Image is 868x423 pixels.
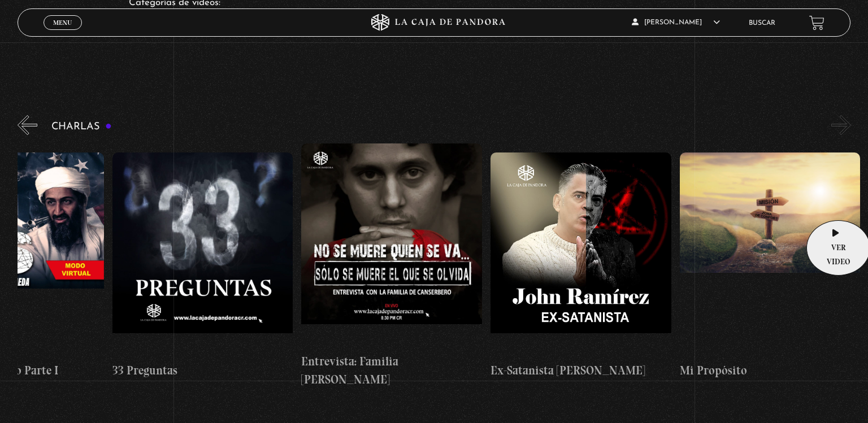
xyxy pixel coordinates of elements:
[491,143,671,388] a: Ex-Satanista [PERSON_NAME]
[680,361,861,380] h4: Mi Propósito
[51,121,112,132] h3: Charlas
[18,115,37,135] button: Previous
[112,143,293,388] a: 33 Preguntas
[831,115,851,135] button: Next
[112,361,293,380] h4: 33 Preguntas
[301,143,482,388] a: Entrevista: Familia [PERSON_NAME]
[53,19,72,26] span: Menu
[632,19,720,26] span: [PERSON_NAME]
[680,143,861,388] a: Mi Propósito
[301,352,482,388] h4: Entrevista: Familia [PERSON_NAME]
[749,20,775,27] a: Buscar
[491,361,671,380] h4: Ex-Satanista [PERSON_NAME]
[809,15,824,30] a: View your shopping cart
[50,29,76,37] span: Cerrar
